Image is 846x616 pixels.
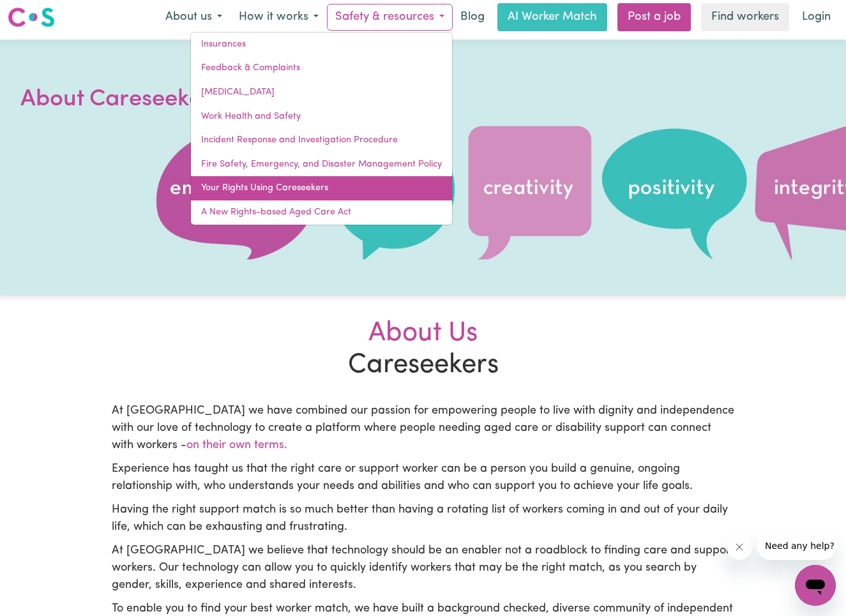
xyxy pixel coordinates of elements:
[191,80,452,105] a: [MEDICAL_DATA]
[453,3,492,31] a: Blog
[20,83,327,116] h1: About Careseekers
[190,32,453,225] div: Safety & resources
[191,153,452,177] a: Fire Safety, Emergency, and Disaster Management Policy
[112,502,735,536] p: Having the right support match is so much better than having a rotating list of workers coming in...
[727,534,752,560] iframe: Close message
[230,4,327,31] button: How it works
[757,532,836,560] iframe: Message from company
[112,318,735,350] div: About Us
[112,461,735,495] p: Experience has taught us that the right care or support worker can be a person you build a genuin...
[795,565,836,606] iframe: Button to launch messaging window
[104,318,743,382] h2: Careseekers
[794,3,838,31] a: Login
[191,56,452,80] a: Feedback & Complaints
[617,3,691,31] a: Post a job
[191,33,452,57] a: Insurances
[327,4,453,31] button: Safety & resources
[8,3,55,32] a: Careseekers logo
[191,128,452,153] a: Incident Response and Investigation Procedure
[497,3,607,31] a: AI Worker Match
[112,543,735,594] p: At [GEOGRAPHIC_DATA] we believe that technology should be an enabler not a roadblock to finding c...
[8,6,55,29] img: Careseekers logo
[701,3,789,31] a: Find workers
[191,200,452,225] a: A New Rights-based Aged Care Act
[186,440,287,451] span: on their own terms.
[191,105,452,129] a: Work Health and Safety
[157,4,230,31] button: About us
[112,403,735,454] p: At [GEOGRAPHIC_DATA] we have combined our passion for empowering people to live with dignity and ...
[191,176,452,200] a: Your Rights Using Careseekers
